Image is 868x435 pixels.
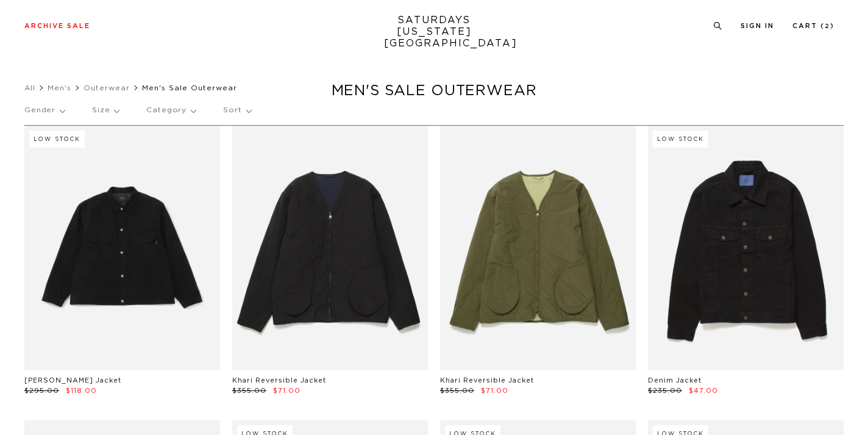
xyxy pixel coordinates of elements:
[24,377,121,384] a: [PERSON_NAME] Jacket
[92,96,119,124] p: Size
[66,387,97,394] span: $118.00
[440,377,534,384] a: Khari Reversible Jacket
[384,15,485,49] a: SATURDAYS[US_STATE][GEOGRAPHIC_DATA]
[232,377,326,384] a: Khari Reversible Jacket
[481,387,508,394] span: $71.00
[84,84,130,92] a: Outerwear
[223,96,251,124] p: Sort
[232,387,266,394] span: $355.00
[142,84,237,92] span: Men's Sale Outerwear
[29,131,85,148] div: Low Stock
[24,387,59,394] span: $295.00
[648,387,682,394] span: $235.00
[146,96,196,124] p: Category
[24,23,90,29] a: Archive Sale
[648,377,702,384] a: Denim Jacket
[825,24,830,29] small: 2
[273,387,301,394] span: $71.00
[24,96,65,124] p: Gender
[653,131,708,148] div: Low Stock
[741,23,774,29] a: Sign In
[689,387,718,394] span: $47.00
[792,23,834,29] a: Cart (2)
[440,387,474,394] span: $355.00
[24,84,35,92] a: All
[48,84,71,92] a: Men's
